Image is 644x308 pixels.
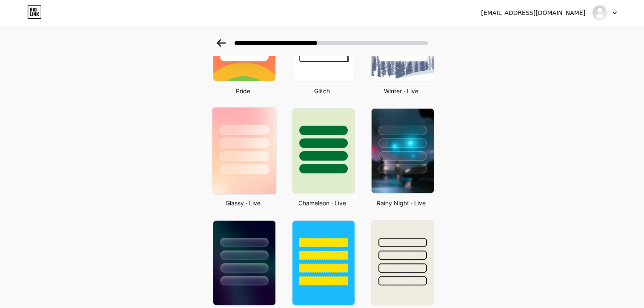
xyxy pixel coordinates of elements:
[212,107,276,194] img: glassmorphism.jpg
[481,9,585,17] div: [EMAIL_ADDRESS][DOMAIN_NAME]
[369,199,434,207] div: Rainy Night · Live
[592,5,608,21] img: sidehustlewithchar
[210,86,276,95] div: Pride
[369,86,434,95] div: Winter · Live
[289,199,355,207] div: Chameleon · Live
[289,86,355,95] div: Glitch
[210,199,276,207] div: Glassy · Live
